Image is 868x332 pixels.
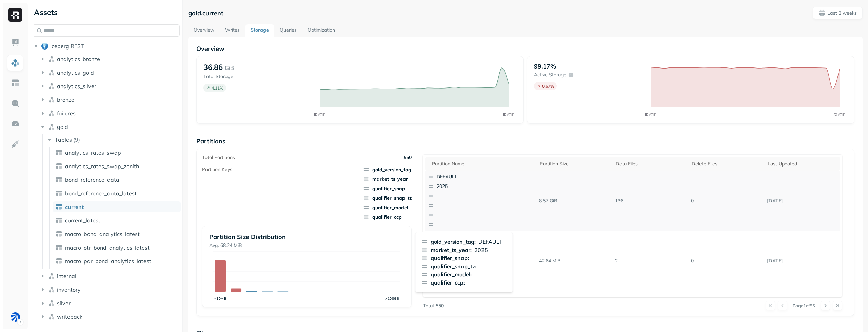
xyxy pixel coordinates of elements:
[245,24,274,37] a: Storage
[53,201,181,212] a: current
[65,190,137,197] span: bond_reference_data_latest
[385,296,399,301] tspan: >100GB
[363,166,412,173] span: gold_version_tag
[48,83,55,90] img: namespace
[203,73,313,80] p: Total Storage
[57,273,76,279] span: internal
[764,255,840,267] p: Oct 15, 2025
[436,302,444,309] p: 550
[33,41,180,52] button: Iceberg REST
[56,244,62,251] img: table
[542,84,554,89] p: 0.67 %
[65,217,100,224] span: current_latest
[534,72,566,78] p: Active storage
[196,137,854,145] p: Partitions
[431,254,469,262] p: qualifier_snap :
[65,176,119,183] span: bond_reference_data
[39,81,180,92] button: analytics_silver
[536,255,612,267] p: 42.64 MiB
[57,300,71,307] span: silver
[431,278,465,287] p: qualifier_ccp :
[692,160,761,168] div: Delete Files
[437,294,502,300] p: DEFAULT
[57,96,74,103] span: bronze
[53,161,181,172] a: analytics_rates_swap_zenith
[220,24,245,37] a: Writes
[431,262,476,270] p: qualifier_snap_tz :
[612,195,688,207] p: 136
[39,298,180,309] button: silver
[11,38,20,47] img: Dashboard
[11,58,20,67] img: Assets
[48,313,55,320] img: namespace
[53,188,181,199] a: bond_reference_data_latest
[56,258,62,265] img: table
[688,195,764,207] p: 0
[432,160,533,168] div: Partition name
[48,123,55,130] img: namespace
[48,300,55,307] img: namespace
[363,214,412,220] span: qualifier_ccp
[57,69,94,76] span: analytics_gold
[57,83,96,90] span: analytics_silver
[363,185,412,192] span: qualifier_snap
[478,238,502,246] p: DEFAULT
[363,195,412,201] span: qualifier_snap_tz
[39,94,180,105] button: bronze
[188,9,223,17] p: gold.current
[209,233,405,241] p: Partition Size Distribution
[53,242,181,253] a: macro_otr_bond_analytics_latest
[612,255,688,267] p: 2
[53,256,181,267] a: macro_par_bond_analytics_latest
[212,85,223,91] p: 4.11 %
[793,302,815,309] p: Page 1 of 55
[423,302,434,309] p: Total
[431,238,476,246] p: gold_version_tag :
[56,231,62,237] img: table
[225,64,234,72] p: GiB
[833,112,845,117] tspan: [DATE]
[536,195,612,207] p: 8.57 GiB
[57,110,76,117] span: failures
[48,96,55,103] img: namespace
[53,147,181,158] a: analytics_rates_swap
[540,160,609,168] div: Partition size
[65,244,150,251] span: macro_otr_bond_analytics_latest
[403,154,412,161] p: 550
[56,203,62,210] img: table
[437,174,502,180] p: DEFAULT
[39,67,180,78] button: analytics_gold
[11,312,20,322] img: BAM
[53,229,181,239] a: macro_bond_analytics_latest
[764,195,840,207] p: Oct 15, 2025
[39,121,180,132] button: gold
[48,286,55,293] img: namespace
[274,24,302,37] a: Queries
[39,271,180,281] button: internal
[65,258,151,265] span: macro_par_bond_analytics_latest
[645,112,656,117] tspan: [DATE]
[48,56,55,62] img: namespace
[56,176,62,183] img: table
[50,43,84,50] span: Iceberg REST
[56,163,62,170] img: table
[202,166,232,173] p: Partition Keys
[39,108,180,119] button: failures
[363,204,412,211] span: qualifier_model
[55,136,72,143] span: Tables
[214,296,227,301] tspan: <10MB
[65,231,140,237] span: macro_bond_analytics_latest
[8,8,22,22] img: Ryft
[39,54,180,64] button: analytics_bronze
[57,123,68,130] span: gold
[56,190,62,197] img: table
[56,217,62,224] img: table
[534,62,556,70] p: 99.17%
[474,246,488,254] p: 2025
[203,62,223,72] p: 36.86
[188,24,220,37] a: Overview
[813,7,863,19] button: Last 2 weeks
[48,110,55,117] img: namespace
[11,99,20,108] img: Query Explorer
[196,45,854,53] p: Overview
